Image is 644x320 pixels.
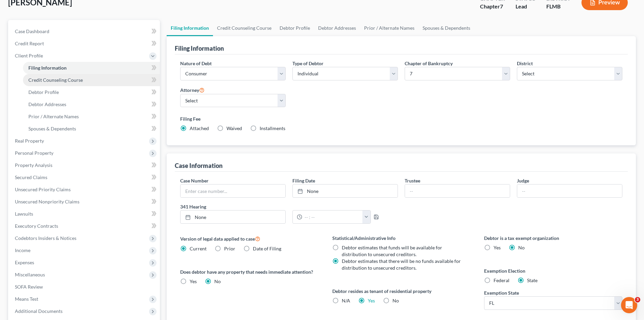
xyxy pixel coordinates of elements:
a: Spouses & Dependents [23,123,160,135]
span: Installments [260,125,285,131]
span: Property Analysis [15,162,52,168]
label: Case Number [180,177,209,184]
span: Case Dashboard [15,28,49,34]
span: 3 [635,297,640,302]
label: Debtor resides as tenant of residential property [332,288,471,295]
label: Filing Date [292,177,315,184]
span: Attached [190,125,209,131]
label: 341 Hearing [177,203,401,210]
a: Executory Contracts [9,220,160,232]
input: -- [405,184,510,197]
label: Trustee [405,177,420,184]
span: Personal Property [15,150,53,156]
label: Debtor is a tax exempt organization [484,235,622,242]
input: -- : -- [302,211,363,223]
span: Means Test [15,296,38,302]
a: Case Dashboard [9,25,160,38]
span: Yes [494,245,501,250]
span: No [392,298,399,303]
a: Unsecured Nonpriority Claims [9,196,160,208]
span: State [527,277,538,283]
span: Spouses & Dependents [28,126,76,131]
a: Prior / Alternate Names [23,110,160,123]
div: FLMB [546,3,571,10]
span: Yes [190,278,197,284]
span: Prior / Alternate Names [28,114,79,119]
a: Prior / Alternate Names [360,20,419,36]
span: Executory Contracts [15,223,58,229]
span: Codebtors Insiders & Notices [15,235,76,241]
span: Federal [494,277,509,283]
div: Chapter [480,3,505,10]
a: None [293,184,398,197]
span: Unsecured Priority Claims [15,187,71,192]
a: Spouses & Dependents [419,20,474,36]
a: Credit Report [9,38,160,50]
label: Filing Fee [180,115,622,122]
span: Debtor Profile [28,89,59,95]
input: Enter case number... [181,184,285,197]
a: None [181,211,285,223]
span: SOFA Review [15,284,43,290]
span: Filing Information [28,65,67,71]
span: Real Property [15,138,44,144]
a: Debtor Addresses [23,98,160,110]
span: N/A [342,298,350,303]
span: Income [15,247,30,253]
label: Statistical/Administrative Info [332,235,471,242]
span: Prior [224,246,235,251]
label: Exemption Election [484,267,622,274]
span: Expenses [15,260,34,265]
label: Attorney [180,86,205,94]
a: Unsecured Priority Claims [9,183,160,196]
a: Credit Counseling Course [213,20,276,36]
a: Filing Information [167,20,213,36]
div: Lead [516,3,535,10]
span: Waived [226,125,242,131]
a: Credit Counseling Course [23,74,160,86]
span: Debtor estimates that funds will be available for distribution to unsecured creditors. [342,245,442,257]
span: Secured Claims [15,174,47,180]
label: Chapter of Bankruptcy [405,60,453,67]
span: 7 [500,3,503,9]
a: Debtor Profile [23,86,160,98]
a: Property Analysis [9,159,160,171]
a: SOFA Review [9,281,160,293]
a: Filing Information [23,62,160,74]
label: Exemption State [484,289,519,296]
span: Debtor Addresses [28,101,66,107]
span: Credit Counseling Course [28,77,83,83]
span: No [214,278,221,284]
span: Current [190,246,207,251]
iframe: Intercom live chat [621,297,637,313]
label: Judge [517,177,529,184]
span: Additional Documents [15,308,63,314]
input: -- [517,184,622,197]
label: Nature of Debt [180,60,212,67]
a: Lawsuits [9,208,160,220]
span: Client Profile [15,53,43,58]
div: Filing Information [175,44,224,52]
span: Lawsuits [15,211,33,217]
label: District [517,60,533,67]
a: Debtor Addresses [314,20,360,36]
label: Version of legal data applied to case [180,235,318,243]
span: Unsecured Nonpriority Claims [15,199,79,204]
label: Type of Debtor [292,60,324,67]
div: Case Information [175,162,222,170]
span: Miscellaneous [15,272,45,277]
a: Yes [368,298,375,303]
label: Does debtor have any property that needs immediate attention? [180,268,318,275]
span: Credit Report [15,41,44,46]
span: Date of Filing [253,246,281,251]
span: Debtor estimates that there will be no funds available for distribution to unsecured creditors. [342,258,461,271]
a: Debtor Profile [276,20,314,36]
a: Secured Claims [9,171,160,183]
span: No [518,245,525,250]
